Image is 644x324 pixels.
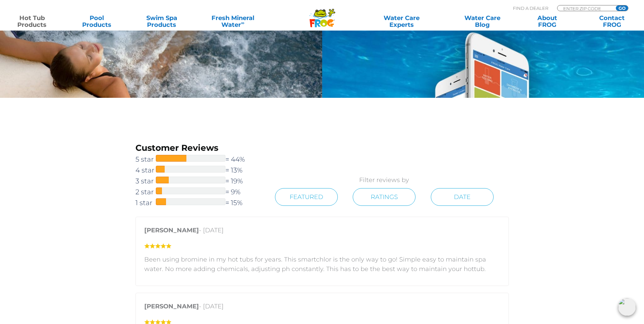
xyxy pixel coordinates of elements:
input: Zip Code Form [563,5,608,11]
a: 4 star= 13% [135,165,260,176]
h3: Customer Reviews [135,142,260,154]
a: 1 star= 15% [135,197,260,208]
strong: [PERSON_NAME] [144,227,199,234]
img: openIcon [618,298,636,316]
span: 1 star [135,197,156,208]
a: Fresh MineralWater∞ [201,15,264,28]
a: 3 star= 19% [135,176,260,186]
span: 3 star [135,176,156,186]
a: Ratings [353,188,416,206]
span: 4 star [135,165,156,176]
a: Water CareBlog [457,15,508,28]
a: Date [431,188,494,206]
a: Water CareExperts [361,15,443,28]
p: Been using bromine in my hot tubs for years. This smartchlor is the only way to go! Simple easy t... [144,255,500,274]
a: 2 star= 9% [135,186,260,197]
a: Featured [275,188,338,206]
a: PoolProducts [72,15,122,28]
p: - [DATE] [144,226,500,238]
a: Swim SpaProducts [136,15,187,28]
span: 5 star [135,154,156,165]
a: Hot TubProducts [7,15,57,28]
p: Find A Dealer [513,5,548,11]
p: Filter reviews by [260,175,509,185]
a: 5 star= 44% [135,154,260,165]
input: GO [616,5,628,11]
strong: [PERSON_NAME] [144,303,199,310]
a: ContactFROG [587,15,637,28]
a: AboutFROG [522,15,572,28]
sup: ∞ [241,20,244,25]
p: - [DATE] [144,302,500,314]
span: 2 star [135,186,156,197]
